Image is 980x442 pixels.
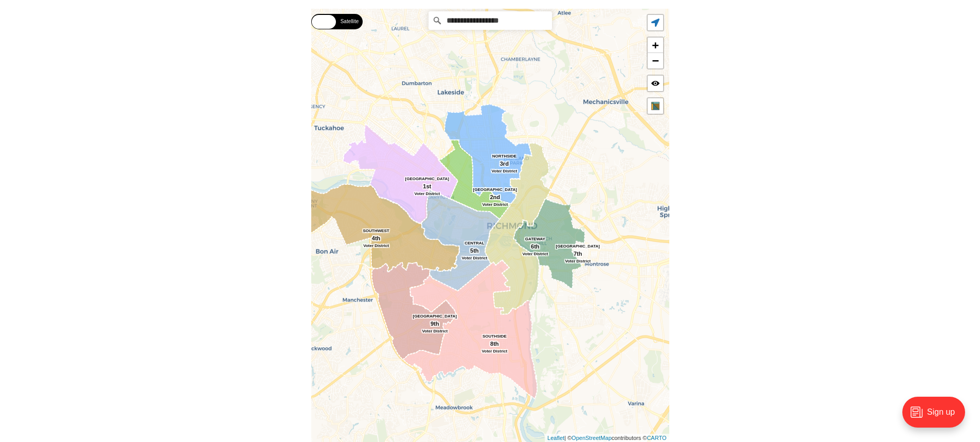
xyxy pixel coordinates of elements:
a: OpenStreetMap [572,435,612,441]
label: Satellite [337,14,363,29]
a: Zoom out [648,53,663,68]
a: Show me where I am [648,15,663,30]
a: CARTO [647,435,666,441]
a: Zoom in [648,38,663,53]
input: Search [429,11,552,30]
a: Leaflet [547,435,564,441]
iframe: portal-trigger [894,392,980,442]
